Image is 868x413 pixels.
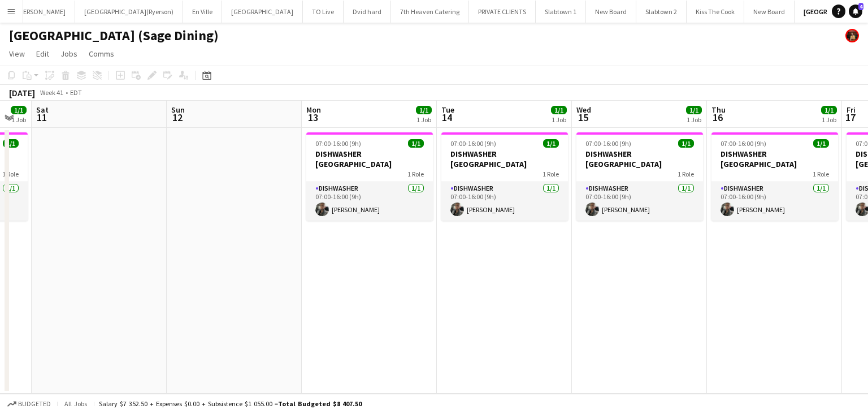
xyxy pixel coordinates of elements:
[303,1,344,23] button: TO Live
[391,1,469,23] button: 7th Heaven Catering
[9,27,219,44] h1: [GEOGRAPHIC_DATA] (Sage Dining)
[84,46,119,61] a: Comms
[222,1,303,23] button: [GEOGRAPHIC_DATA]
[5,46,29,61] a: View
[183,1,222,23] button: En Ville
[89,49,114,59] span: Comms
[586,1,636,23] button: New Board
[32,46,54,61] a: Edit
[845,29,859,42] app-user-avatar: Yani Salas
[99,399,362,408] div: Salary $7 352.50 + Expenses $0.00 + Subsistence $1 055.00 =
[18,400,51,408] span: Budgeted
[687,1,744,23] button: Kiss The Cook
[9,87,35,98] div: [DATE]
[344,1,391,23] button: Dvid hard
[9,49,25,59] span: View
[36,49,49,59] span: Edit
[278,399,362,408] span: Total Budgeted $8 407.50
[75,1,183,23] button: [GEOGRAPHIC_DATA](Ryerson)
[536,1,586,23] button: Slabtown 1
[62,399,89,408] span: All jobs
[70,88,82,97] div: EDT
[744,1,795,23] button: New Board
[469,1,536,23] button: PRIVATE CLIENTS
[636,1,687,23] button: Slabtown 2
[60,49,77,59] span: Jobs
[6,398,53,410] button: Budgeted
[849,5,862,18] a: 4
[56,46,82,61] a: Jobs
[858,3,863,10] span: 4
